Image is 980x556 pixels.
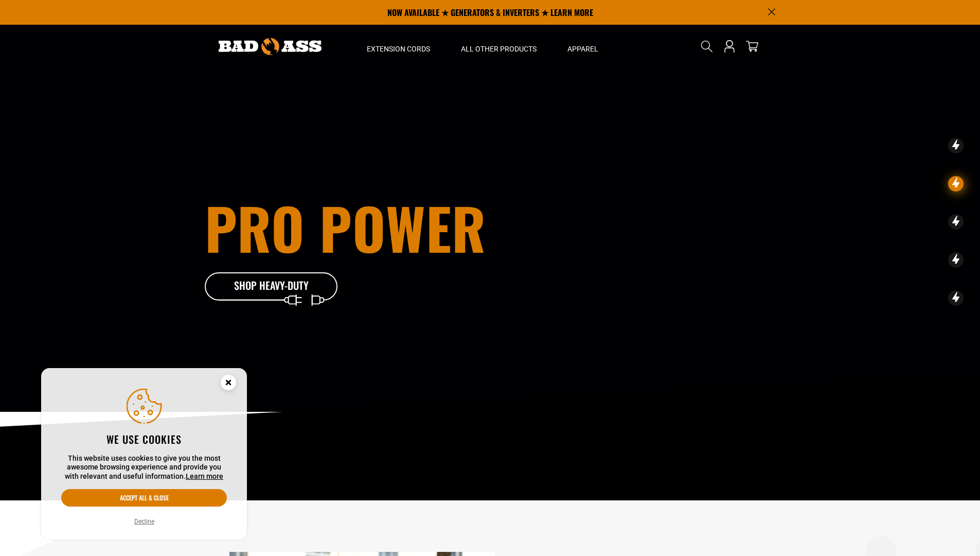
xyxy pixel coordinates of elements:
[186,472,223,480] a: Learn more
[41,368,247,540] aside: Cookie Consent
[699,38,715,55] summary: Search
[205,272,338,301] a: Shop Heavy-Duty
[61,432,227,446] h2: We use cookies
[351,25,446,68] summary: Extension Cords
[61,454,227,481] p: This website uses cookies to give you the most awesome browsing experience and provide you with r...
[552,25,614,68] summary: Apparel
[61,489,227,507] button: Accept all & close
[205,199,547,256] h1: Pro Power
[131,516,157,527] button: Decline
[219,38,322,55] img: Bad Ass Extension Cords
[567,44,598,54] span: Apparel
[367,44,430,54] span: Extension Cords
[446,25,552,68] summary: All Other Products
[461,44,537,54] span: All Other Products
